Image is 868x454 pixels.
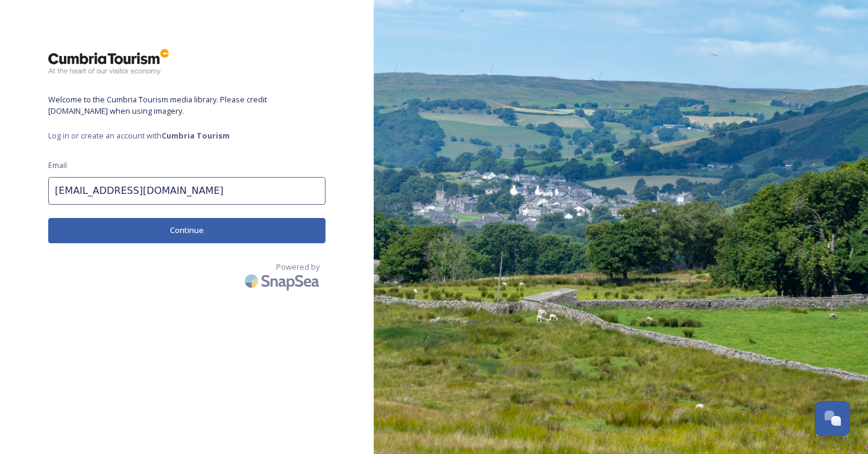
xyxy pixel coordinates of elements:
[48,177,325,205] input: john.doe@snapsea.io
[815,401,850,436] button: Open Chat
[48,94,325,117] span: Welcome to the Cumbria Tourism media library. Please credit [DOMAIN_NAME] when using imagery.
[48,130,325,141] span: Log in or create an account with
[48,160,67,171] span: Email
[162,130,230,141] strong: Cumbria Tourism
[276,261,319,273] span: Powered by
[48,218,325,243] button: Continue
[241,267,325,295] img: SnapSea Logo
[48,48,169,76] img: ct_logo.png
